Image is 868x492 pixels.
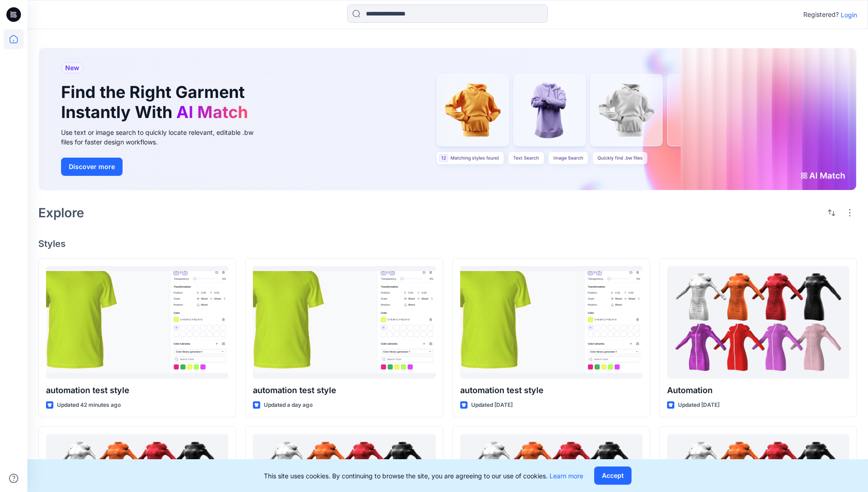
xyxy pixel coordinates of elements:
[46,266,228,379] a: automation test style
[803,9,839,20] p: Registered?
[65,62,79,73] span: New
[550,472,583,480] a: Learn more
[678,400,719,410] p: Updated [DATE]
[61,82,252,122] h1: Find the Right Garment Instantly With
[264,400,313,410] p: Updated a day ago
[253,384,435,397] p: automation test style
[57,400,121,410] p: Updated 42 minutes ago
[460,266,642,379] a: automation test style
[38,238,857,249] h4: Styles
[841,10,857,20] p: Login
[264,471,583,481] p: This site uses cookies. By continuing to browse the site, you are agreeing to our use of cookies.
[176,102,248,122] span: AI Match
[38,205,84,220] h2: Explore
[61,158,123,176] button: Discover more
[46,384,228,397] p: automation test style
[61,128,266,147] div: Use text or image search to quickly locate relevant, editable .bw files for faster design workflows.
[667,266,849,379] a: Automation
[471,400,513,410] p: Updated [DATE]
[667,384,849,397] p: Automation
[460,384,642,397] p: automation test style
[594,466,632,485] button: Accept
[253,266,435,379] a: automation test style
